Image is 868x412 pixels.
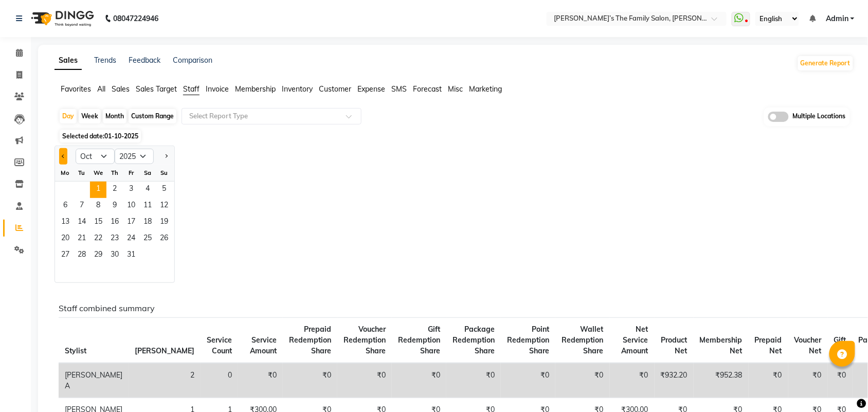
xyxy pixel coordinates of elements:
select: Select year [115,149,154,164]
td: ₹0 [828,363,853,398]
div: Month [103,109,126,123]
span: Admin [826,13,848,24]
div: Thursday, October 9, 2025 [106,198,123,214]
td: [PERSON_NAME] A [59,363,129,398]
span: 28 [74,247,90,264]
span: Favorites [61,84,91,94]
span: Multiple Locations [793,112,846,122]
span: 15 [90,214,106,231]
span: [PERSON_NAME] [135,346,194,355]
span: 9 [106,198,123,214]
div: Th [106,165,123,181]
td: ₹0 [501,363,555,398]
td: ₹0 [446,363,501,398]
span: 26 [156,231,172,247]
span: 12 [156,198,172,214]
div: Monday, October 13, 2025 [57,214,74,231]
div: Saturday, October 25, 2025 [139,231,156,247]
a: Sales [55,51,82,70]
span: Product Net [661,335,688,355]
span: Marketing [469,84,502,94]
span: Sales Target [136,84,177,94]
div: Friday, October 3, 2025 [123,182,139,198]
span: 19 [156,214,172,231]
a: Comparison [173,56,212,65]
span: Sales [112,84,130,94]
span: Gift Net [834,335,846,355]
span: Wallet Redemption Share [562,325,604,355]
div: Sunday, October 26, 2025 [156,231,172,247]
span: Misc [448,84,463,94]
span: Voucher Redemption Share [343,325,386,355]
span: Forecast [413,84,442,94]
span: Gift Redemption Share [398,325,440,355]
div: Mo [57,165,74,181]
span: 7 [74,198,90,214]
span: 8 [90,198,106,214]
span: SMS [391,84,407,94]
span: Stylist [65,346,86,355]
div: Wednesday, October 1, 2025 [90,182,106,198]
button: Previous month [59,148,67,165]
td: ₹0 [337,363,392,398]
div: Monday, October 6, 2025 [57,198,74,214]
div: Fr [123,165,139,181]
div: Friday, October 31, 2025 [123,247,139,264]
div: Sunday, October 19, 2025 [156,214,172,231]
span: 27 [57,247,74,264]
div: Thursday, October 2, 2025 [106,182,123,198]
div: Friday, October 17, 2025 [123,214,139,231]
span: 10 [123,198,139,214]
div: Wednesday, October 29, 2025 [90,247,106,264]
div: Day [60,109,77,123]
div: Wednesday, October 15, 2025 [90,214,106,231]
span: Inventory [282,84,313,94]
div: We [90,165,106,181]
div: Week [79,109,101,123]
td: ₹952.38 [694,363,749,398]
div: Sa [139,165,156,181]
div: Saturday, October 11, 2025 [139,198,156,214]
span: 13 [57,214,74,231]
td: ₹0 [610,363,655,398]
span: 31 [123,247,139,264]
span: Membership [235,84,276,94]
span: 1 [90,182,106,198]
td: 0 [201,363,238,398]
td: ₹932.20 [655,363,694,398]
span: Prepaid Net [755,335,782,355]
span: All [97,84,105,94]
div: Wednesday, October 8, 2025 [90,198,106,214]
div: Tuesday, October 7, 2025 [74,198,90,214]
div: Su [156,165,172,181]
span: Voucher Net [794,335,822,355]
span: 20 [57,231,74,247]
span: Prepaid Redemption Share [289,325,331,355]
div: Wednesday, October 22, 2025 [90,231,106,247]
div: Sunday, October 5, 2025 [156,182,172,198]
b: 08047224946 [113,4,158,33]
span: 3 [123,182,139,198]
span: Point Redemption Share [507,325,549,355]
td: ₹0 [392,363,446,398]
span: 16 [106,214,123,231]
span: Customer [319,84,351,94]
div: Monday, October 20, 2025 [57,231,74,247]
a: Trends [94,56,116,65]
button: Generate Report [798,56,853,70]
img: logo [26,4,97,33]
span: 23 [106,231,123,247]
div: Tuesday, October 21, 2025 [74,231,90,247]
td: ₹0 [238,363,283,398]
span: Service Amount [250,335,277,355]
td: ₹0 [555,363,610,398]
div: Friday, October 24, 2025 [123,231,139,247]
td: ₹0 [788,363,828,398]
span: 11 [139,198,156,214]
td: ₹0 [749,363,788,398]
span: 29 [90,247,106,264]
div: Friday, October 10, 2025 [123,198,139,214]
select: Select month [76,149,115,164]
span: 17 [123,214,139,231]
span: 21 [74,231,90,247]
